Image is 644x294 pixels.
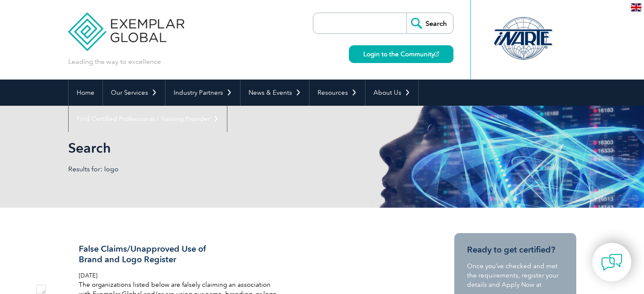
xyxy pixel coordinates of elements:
p: Once you’ve checked and met the requirements, register your details and Apply Now at [467,261,564,289]
input: Search [406,13,453,33]
p: Results for: logo [68,165,322,174]
h1: Search [68,140,393,156]
span: [DATE] [79,272,97,279]
img: open_square.png [434,52,439,56]
a: News & Events [240,80,309,106]
a: Home [69,80,102,106]
h3: Ready to get certified? [467,245,564,255]
a: Find Certified Professional / Training Provider [69,106,227,132]
a: Industry Partners [166,80,240,106]
a: Login to the Community [349,45,453,63]
p: Leading the way to excellence [68,57,161,66]
a: Our Services [103,80,165,106]
img: contact-chat.png [601,252,622,273]
h3: False Claims/Unapproved Use of Brand and Logo Register [79,244,279,265]
a: Resources [310,80,365,106]
a: About Us [365,80,418,106]
img: en [631,3,641,11]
